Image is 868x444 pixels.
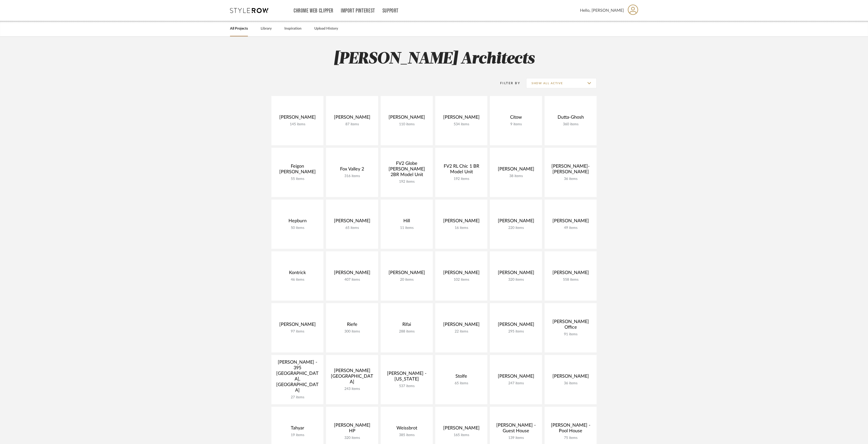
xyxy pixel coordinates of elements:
[549,436,593,440] div: 75 items
[385,278,429,282] div: 20 items
[493,81,520,86] div: Filter By
[330,436,374,440] div: 320 items
[385,329,429,334] div: 288 items
[330,423,374,436] div: [PERSON_NAME] HP
[330,218,374,226] div: [PERSON_NAME]
[494,122,538,127] div: 9 items
[330,122,374,127] div: 87 items
[275,433,319,437] div: 19 items
[330,368,374,387] div: [PERSON_NAME][GEOGRAPHIC_DATA]
[275,226,319,230] div: 50 items
[494,436,538,440] div: 139 items
[494,270,538,278] div: [PERSON_NAME]
[494,226,538,230] div: 220 items
[275,164,319,177] div: Feigon [PERSON_NAME]
[494,329,538,334] div: 295 items
[275,122,319,127] div: 145 items
[439,374,483,381] div: Stolfe
[439,425,483,433] div: [PERSON_NAME]
[439,164,483,177] div: FV2 RL Chic 1 BR Model Unit
[314,25,338,32] a: Upload History
[439,226,483,230] div: 16 items
[439,329,483,334] div: 22 items
[549,332,593,337] div: 91 items
[549,319,593,332] div: [PERSON_NAME] Office
[494,381,538,386] div: 247 items
[494,218,538,226] div: [PERSON_NAME]
[330,226,374,230] div: 65 items
[385,218,429,226] div: Hill
[250,50,618,69] h2: [PERSON_NAME] Architects
[275,322,319,329] div: [PERSON_NAME]
[385,425,429,433] div: Weissbrot
[385,384,429,388] div: 537 items
[275,177,319,181] div: 55 items
[341,9,375,13] a: Import Pinterest
[549,122,593,127] div: 360 items
[275,218,319,226] div: Hepburn
[330,322,374,329] div: Riefe
[261,25,272,32] a: Library
[275,115,319,122] div: [PERSON_NAME]
[275,329,319,334] div: 97 items
[439,278,483,282] div: 102 items
[549,270,593,278] div: [PERSON_NAME]
[494,423,538,436] div: [PERSON_NAME] - Guest House
[330,174,374,178] div: 316 items
[494,374,538,381] div: [PERSON_NAME]
[439,115,483,122] div: [PERSON_NAME]
[284,25,302,32] a: Inspiration
[439,322,483,329] div: [PERSON_NAME]
[385,161,429,180] div: FV2 Globe [PERSON_NAME] 2BR Model Unit
[382,9,399,13] a: Support
[330,270,374,278] div: [PERSON_NAME]
[549,423,593,436] div: [PERSON_NAME] - Pool House
[494,115,538,122] div: Citow
[549,374,593,381] div: [PERSON_NAME]
[330,115,374,122] div: [PERSON_NAME]
[330,387,374,391] div: 243 items
[385,322,429,329] div: Rifai
[275,360,319,395] div: [PERSON_NAME] - 395 [GEOGRAPHIC_DATA], [GEOGRAPHIC_DATA]
[330,278,374,282] div: 407 items
[385,180,429,184] div: 192 items
[549,218,593,226] div: [PERSON_NAME]
[549,115,593,122] div: Dutta-Ghosh
[330,329,374,334] div: 300 items
[439,177,483,181] div: 192 items
[439,381,483,386] div: 65 items
[439,433,483,437] div: 165 items
[294,9,333,13] a: Chrome Web Clipper
[549,164,593,177] div: [PERSON_NAME]-[PERSON_NAME]
[494,166,538,174] div: [PERSON_NAME]
[580,7,624,14] span: Hello, [PERSON_NAME]
[439,218,483,226] div: [PERSON_NAME]
[549,177,593,181] div: 36 items
[549,226,593,230] div: 49 items
[385,115,429,122] div: [PERSON_NAME]
[439,122,483,127] div: 534 items
[385,371,429,384] div: [PERSON_NAME] - [US_STATE]
[439,270,483,278] div: [PERSON_NAME]
[230,25,248,32] a: All Projects
[549,278,593,282] div: 558 items
[494,174,538,178] div: 38 items
[275,395,319,400] div: 27 items
[330,166,374,174] div: Fox Valley 2
[385,270,429,278] div: [PERSON_NAME]
[385,122,429,127] div: 110 items
[549,381,593,386] div: 36 items
[275,425,319,433] div: Tahyar
[494,278,538,282] div: 320 items
[275,270,319,278] div: Kontrick
[494,322,538,329] div: [PERSON_NAME]
[385,433,429,437] div: 385 items
[385,226,429,230] div: 11 items
[275,278,319,282] div: 46 items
